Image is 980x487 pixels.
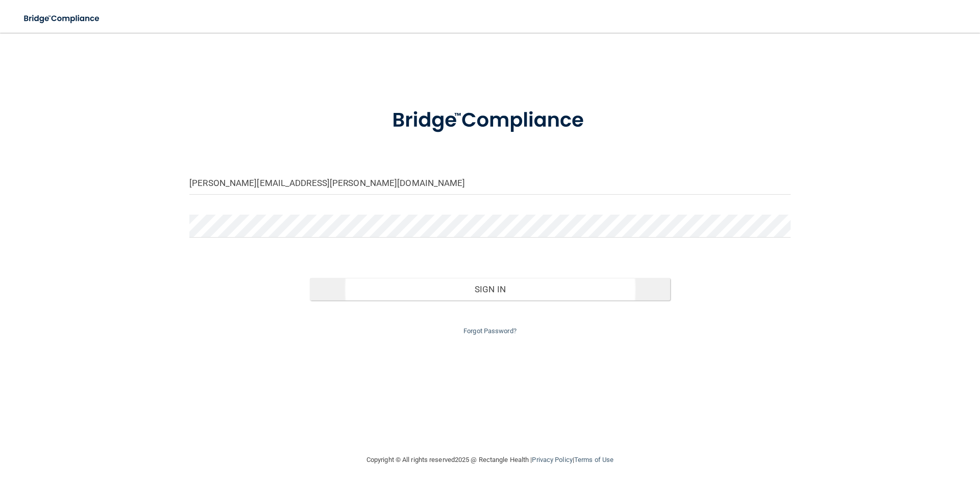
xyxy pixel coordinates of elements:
[371,94,609,147] img: bridge_compliance_login_screen.278c3ca4.svg
[304,444,676,476] div: Copyright © All rights reserved 2025 @ Rectangle Health | |
[189,172,791,195] input: Email
[310,278,671,300] button: Sign In
[574,456,614,463] a: Terms of Use
[532,456,572,463] a: Privacy Policy
[463,327,517,335] a: Forgot Password?
[15,8,109,29] img: bridge_compliance_login_screen.278c3ca4.svg
[803,414,968,455] iframe: Drift Widget Chat Controller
